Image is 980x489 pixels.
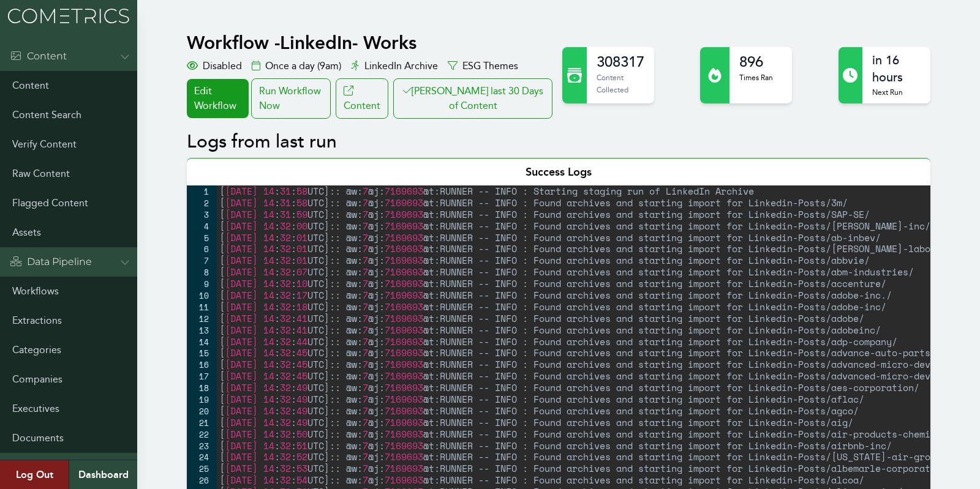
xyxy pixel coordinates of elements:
div: Success Logs [187,158,930,185]
div: 12 [187,313,217,324]
div: 4 [187,220,217,232]
p: Content Collected [597,72,644,95]
div: Data Pipeline [10,255,92,269]
div: 13 [187,324,217,336]
div: 1 [187,185,217,197]
div: ESG Themes [448,59,518,73]
div: 17 [187,370,217,382]
div: 19 [187,394,217,405]
a: Content [336,78,388,119]
a: Edit Workflow [187,79,248,118]
h2: in 16 hours [872,52,920,86]
div: 15 [187,347,217,359]
div: 25 [187,463,217,474]
div: Once a day (9am) [252,59,341,73]
div: 7 [187,255,217,266]
div: 9 [187,278,217,289]
div: 21 [187,417,217,428]
h2: 896 [739,52,773,72]
div: 6 [187,243,217,255]
div: 16 [187,359,217,370]
h2: Logs from last run [187,131,930,153]
h2: 308317 [597,52,644,72]
div: 24 [187,451,217,463]
div: 22 [187,428,217,440]
div: Disabled [187,59,242,73]
div: 8 [187,266,217,278]
div: Content [10,49,67,64]
p: Next Run [872,86,920,99]
div: 14 [187,336,217,348]
p: Times Ran [739,72,773,84]
div: Run Workflow Now [251,78,331,119]
div: 5 [187,232,217,244]
div: 11 [187,301,217,313]
div: 26 [187,474,217,486]
div: LinkedIn Archive [351,59,438,73]
div: 3 [187,209,217,220]
div: 2 [187,197,217,209]
div: 23 [187,440,217,452]
button: [PERSON_NAME] last 30 Days of Content [393,78,552,119]
a: Dashboard [69,460,137,489]
div: 10 [187,289,217,301]
div: 20 [187,405,217,417]
h1: Workflow - LinkedIn- Works [187,32,555,54]
div: 18 [187,382,217,394]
